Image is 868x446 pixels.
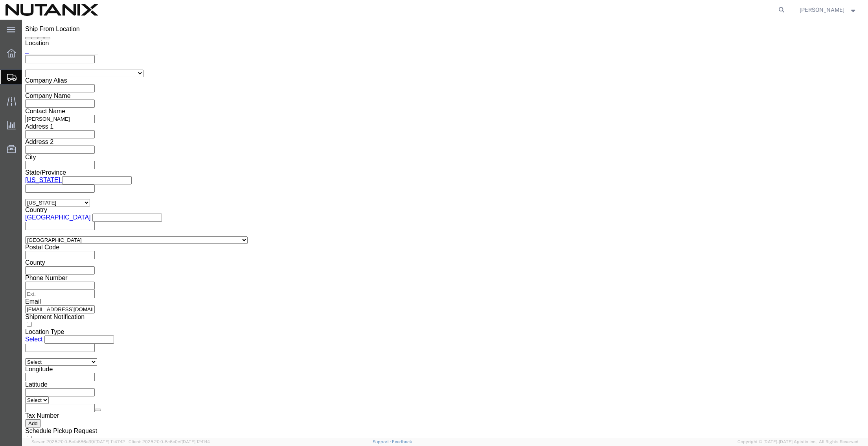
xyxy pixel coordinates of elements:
[392,439,412,444] a: Feedback
[800,6,844,14] span: Stephanie Guadron
[129,439,210,444] span: Client: 2025.20.0-8c6e0cf
[96,439,125,444] span: [DATE] 11:47:12
[31,439,125,444] span: Server: 2025.20.0-5efa686e39f
[22,20,868,438] iframe: FS Legacy Container
[6,4,98,16] img: logo
[737,439,859,445] span: Copyright © [DATE]-[DATE] Agistix Inc., All Rights Reserved
[373,439,392,444] a: Support
[799,5,857,15] button: [PERSON_NAME]
[182,439,210,444] span: [DATE] 12:11:14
